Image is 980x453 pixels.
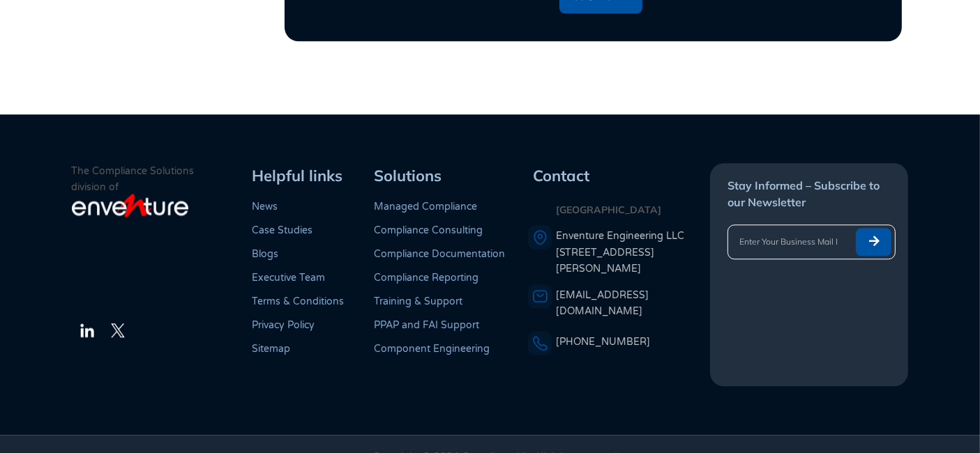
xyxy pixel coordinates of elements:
a: Compliance Consulting [374,224,483,236]
img: The LinkedIn Logo [79,322,96,339]
span: Helpful links [252,166,343,185]
img: An envelope representing an email [528,284,552,309]
img: enventure-light-logo_s [72,192,188,219]
img: The Twitter Logo [111,323,125,337]
a: [EMAIL_ADDRESS][DOMAIN_NAME] [556,289,649,317]
img: A phone icon representing a telephone number [528,331,552,355]
a: Executive Team [252,272,326,284]
a: Managed Compliance [374,201,477,213]
span: Solutions [374,166,442,185]
a: PPAP and FAI Support [374,319,479,331]
a: Privacy Policy [252,319,315,331]
span: Stay Informed – Subscribe to our Newsletter [728,178,880,209]
span: Contact [533,166,589,185]
a: [PHONE_NUMBER] [556,336,650,348]
a: Sitemap [252,343,291,355]
a: Terms & Conditions [252,295,345,307]
p: The Compliance Solutions division of [72,163,248,195]
input: Enter Your Business Mail ID [728,228,849,256]
strong: [GEOGRAPHIC_DATA] [556,204,661,216]
a: Compliance Documentation [374,248,505,260]
a: Training & Support [374,295,462,307]
a: Blogs [252,248,279,260]
a: Case Studies [252,224,313,236]
img: A pin icon representing a location [528,225,552,249]
a: Enventure Engineering LLC[STREET_ADDRESS][PERSON_NAME] [556,228,708,277]
a: News [252,201,278,213]
a: Component Engineering [374,343,490,355]
a: Compliance Reporting [374,272,478,284]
